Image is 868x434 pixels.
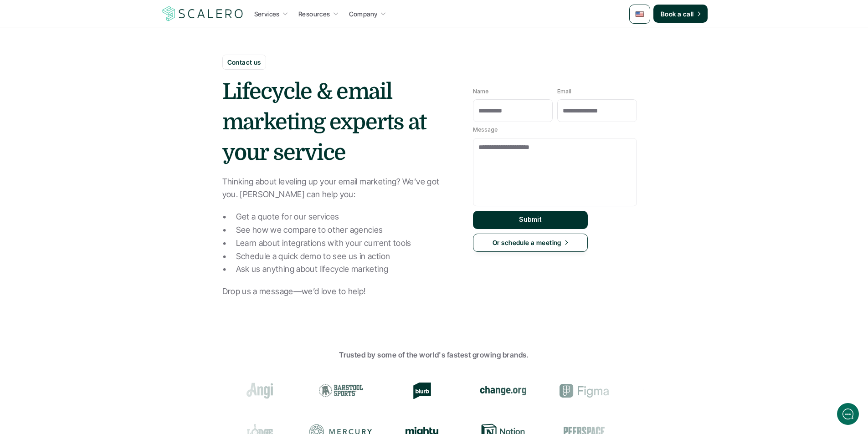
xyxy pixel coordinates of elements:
a: Scalero company logotype [161,5,245,22]
span: We run on Gist [76,318,115,324]
button: Submit [473,211,588,229]
input: Email [557,99,637,122]
textarea: Message [473,138,637,206]
a: Or schedule a meeting [473,234,588,252]
p: Drop us a message—we’d love to help! [222,285,450,298]
p: See how we compare to other agencies [236,224,450,237]
p: Book a call [661,9,694,19]
img: 🇺🇸 [635,10,644,19]
p: Company [349,9,378,19]
p: Contact us [227,57,261,67]
p: Services [254,9,280,19]
p: Email [557,88,571,95]
p: Or schedule a meeting [493,238,561,247]
h1: Hi! Welcome to [GEOGRAPHIC_DATA]. [14,44,169,59]
input: Name [473,99,553,122]
p: Resources [298,9,330,19]
p: Submit [519,216,542,224]
a: Book a call [653,5,708,23]
button: New conversation [14,121,168,139]
p: Name [473,88,488,95]
p: Schedule a quick demo to see us in action [236,250,450,263]
p: Ask us anything about lifecycle marketing [236,263,450,276]
span: New conversation [59,126,109,133]
p: Learn about integrations with your current tools [236,237,450,250]
h1: Lifecycle & email marketing experts at your service [222,77,450,168]
iframe: gist-messenger-bubble-iframe [837,403,859,425]
p: Get a quote for our services [236,210,450,224]
h2: Let us know if we can help with lifecycle marketing. [14,61,169,104]
p: Message [473,127,498,133]
img: Scalero company logotype [161,5,245,22]
p: Trusted by some of the world's fastest growing brands. [168,349,701,361]
p: Thinking about leveling up your email marketing? We’ve got you. [PERSON_NAME] can help you: [222,175,450,202]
